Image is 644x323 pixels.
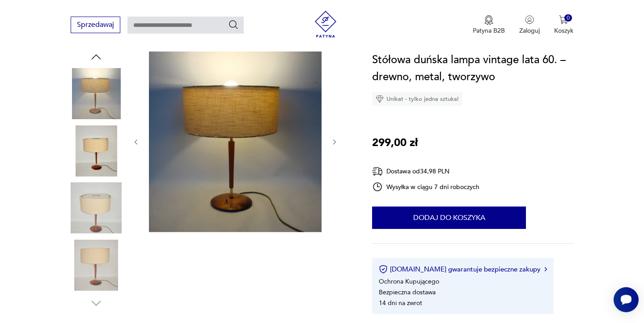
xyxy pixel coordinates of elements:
p: Koszyk [554,26,573,35]
button: Dodaj do koszyka [372,207,526,229]
img: Ikona diamentu [376,95,384,103]
button: Sprzedawaj [71,17,120,33]
img: Zdjęcie produktu Stółowa duńska lampa vintage lata 60. – drewno, metal, tworzywo [149,50,322,232]
p: Patyna B2B [473,26,505,35]
iframe: Smartsupp widget button [614,287,639,312]
li: Bezpieczna dostawa [379,288,436,297]
img: Ikona dostawy [372,166,383,177]
img: Ikona strzałki w prawo [544,267,547,271]
img: Zdjęcie produktu Stółowa duńska lampa vintage lata 60. – drewno, metal, tworzywo [71,68,122,119]
div: 0 [564,14,572,22]
li: 14 dni na zwrot [379,299,422,307]
img: Ikona koszyka [559,15,568,24]
button: [DOMAIN_NAME] gwarantuje bezpieczne zakupy [379,265,547,274]
button: Patyna B2B [473,15,505,35]
button: 0Koszyk [554,15,573,35]
p: Zaloguj [519,26,540,35]
a: Sprzedawaj [71,22,120,29]
img: Zdjęcie produktu Stółowa duńska lampa vintage lata 60. – drewno, metal, tworzywo [71,182,122,233]
img: Zdjęcie produktu Stółowa duńska lampa vintage lata 60. – drewno, metal, tworzywo [71,240,122,291]
div: Wysyłka w ciągu 7 dni roboczych [372,181,479,192]
a: Ikona medaluPatyna B2B [473,15,505,35]
h1: Stółowa duńska lampa vintage lata 60. – drewno, metal, tworzywo [372,52,573,86]
img: Ikonka użytkownika [525,15,534,24]
img: Ikona certyfikatu [379,265,388,274]
div: Dostawa od 34,98 PLN [372,166,479,177]
button: Zaloguj [519,15,540,35]
img: Patyna - sklep z meblami i dekoracjami vintage [312,11,339,38]
div: Unikat - tylko jedna sztuka! [372,92,462,106]
img: Zdjęcie produktu Stółowa duńska lampa vintage lata 60. – drewno, metal, tworzywo [71,125,122,177]
button: Szukaj [228,19,239,30]
img: Ikona medalu [484,15,493,25]
p: 299,00 zł [372,134,418,151]
li: Ochrona Kupującego [379,277,439,286]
